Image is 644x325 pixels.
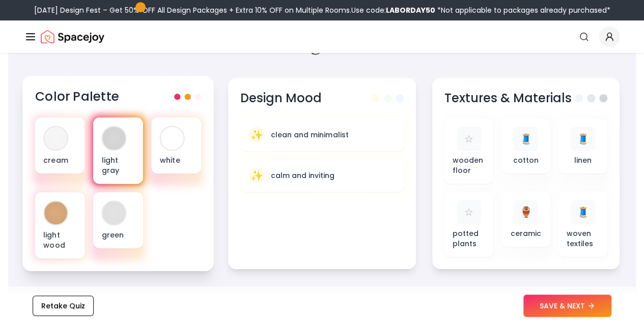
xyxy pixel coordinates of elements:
h3: Color Palette [35,88,119,105]
h2: Your Design Elements [24,33,620,53]
span: ✨ [250,168,263,183]
span: ☆ [464,132,473,146]
p: green [101,229,134,240]
img: Spacejoy Logo [41,26,104,47]
h3: Textures & Materials [444,90,572,106]
p: calm and inviting [271,170,334,181]
button: Retake Quiz [33,296,94,316]
p: woven textiles [567,228,599,249]
button: SAVE & NEXT [523,294,611,317]
a: Spacejoy [41,26,104,47]
span: Use code: [351,5,435,15]
span: ✨ [250,128,263,142]
span: 🏺 [519,205,532,219]
span: 🧵 [576,132,589,146]
p: cotton [513,155,539,165]
p: potted plants [453,228,485,249]
nav: Global [24,20,620,53]
span: *Not applicable to packages already purchased* [435,5,610,15]
p: cream [43,155,76,165]
p: light gray [101,155,134,175]
b: LABORDAY50 [386,5,435,15]
p: clean and minimalist [271,130,348,140]
p: light wood [43,229,76,250]
div: [DATE] Design Fest – Get 50% OFF All Design Packages + Extra 10% OFF on Multiple Rooms. [34,5,610,15]
h3: Design Mood [240,90,322,106]
p: white [160,155,193,165]
p: ceramic [511,228,541,239]
span: ☆ [464,205,473,219]
span: 🧵 [576,205,589,219]
span: 🧵 [519,132,532,146]
p: linen [574,155,592,165]
p: wooden floor [453,155,485,175]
